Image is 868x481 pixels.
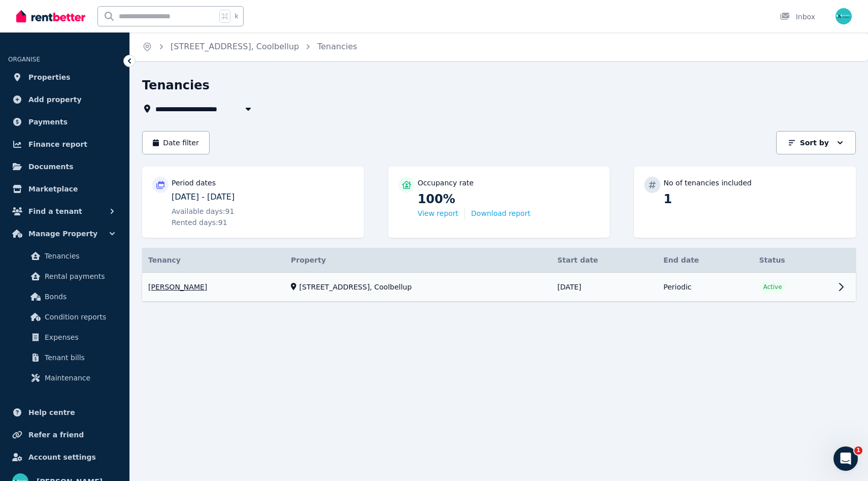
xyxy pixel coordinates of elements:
[8,156,121,177] a: Documents
[418,178,474,188] p: Occupancy rate
[28,116,68,128] span: Payments
[780,12,815,22] div: Inbox
[8,201,121,221] button: Find a tenant
[172,206,234,216] span: Available days: 91
[8,134,121,154] a: Finance report
[833,446,858,471] iframe: Intercom live chat
[45,351,113,364] span: Tenant bills
[45,270,113,282] span: Rental payments
[142,273,856,302] a: View details for Alex Yap
[45,331,113,343] span: Expenses
[800,138,829,148] p: Sort by
[663,191,846,207] p: 1
[28,138,87,150] span: Finance report
[854,446,862,455] span: 1
[12,246,117,266] a: Tenancies
[663,178,751,188] p: No of tenancies included
[45,291,113,303] span: Bonds
[8,402,121,423] a: Help centre
[317,41,357,53] span: Tenancies
[172,191,354,203] p: [DATE] - [DATE]
[171,42,299,51] a: [STREET_ADDRESS], Coolbellup
[776,131,856,154] button: Sort by
[8,447,121,467] a: Account settings
[28,228,97,240] span: Manage Property
[172,178,216,188] p: Period dates
[8,179,121,199] a: Marketplace
[12,327,117,347] a: Expenses
[28,183,78,195] span: Marketplace
[16,9,85,24] img: RentBetter
[45,250,113,262] span: Tenancies
[28,406,75,419] span: Help centre
[551,248,657,273] th: Start date
[12,266,117,286] a: Rental payments
[8,56,40,63] span: ORGANISE
[285,248,551,273] th: Property
[471,208,530,218] button: Download report
[28,71,71,83] span: Properties
[12,286,117,307] a: Bonds
[130,33,370,61] nav: Breadcrumb
[8,223,121,244] button: Manage Property
[657,248,753,273] th: End date
[418,191,600,207] p: 100%
[45,372,113,384] span: Maintenance
[418,208,458,218] button: View report
[148,255,181,265] span: Tenancy
[28,161,74,173] span: Documents
[28,429,84,441] span: Refer a friend
[142,77,210,93] h1: Tenancies
[28,93,82,106] span: Add property
[45,311,113,323] span: Condition reports
[8,89,121,110] a: Add property
[172,217,227,228] span: Rented days: 91
[753,248,831,273] th: Status
[28,205,82,217] span: Find a tenant
[28,451,96,463] span: Account settings
[12,307,117,327] a: Condition reports
[8,425,121,445] a: Refer a friend
[235,12,238,20] span: k
[8,67,121,87] a: Properties
[12,347,117,368] a: Tenant bills
[8,112,121,132] a: Payments
[12,368,117,388] a: Maintenance
[142,131,210,154] button: Date filter
[836,8,852,24] img: Steve Williams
